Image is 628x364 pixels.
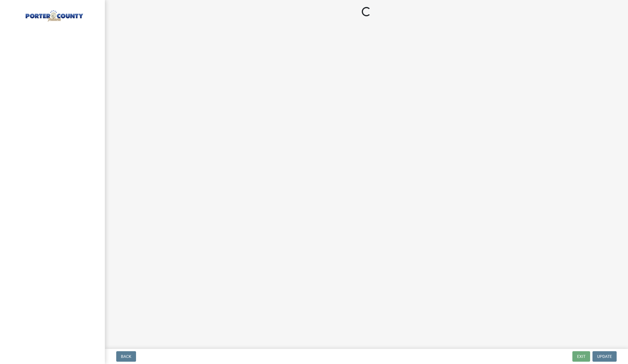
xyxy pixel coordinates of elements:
img: Porter County, Indiana [12,6,96,22]
button: Exit [572,351,590,362]
span: Update [597,354,612,359]
button: Back [116,351,136,362]
button: Update [592,351,617,362]
span: Back [121,354,131,359]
